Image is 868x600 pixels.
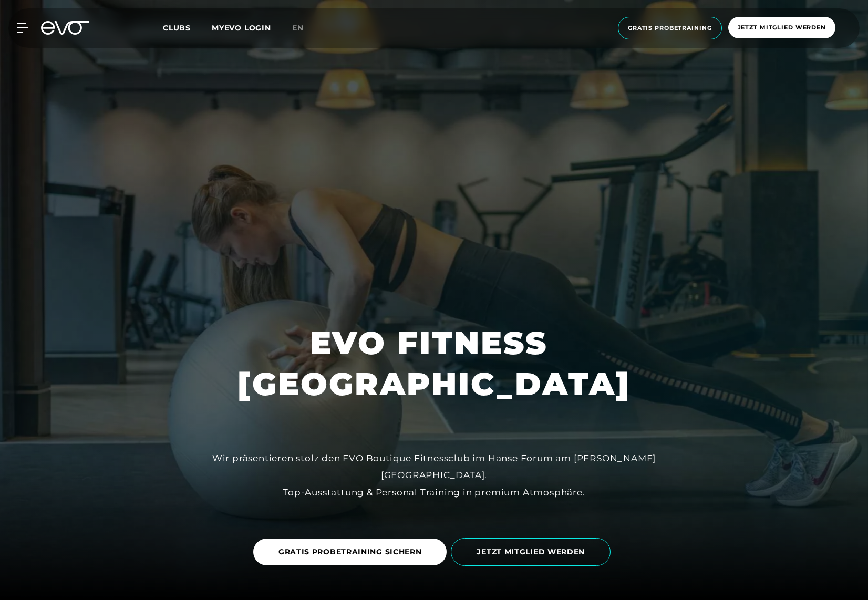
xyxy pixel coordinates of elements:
span: en [292,23,304,33]
a: GRATIS PROBETRAINING SICHERN [253,531,451,573]
span: GRATIS PROBETRAINING SICHERN [278,546,422,557]
a: JETZT MITGLIED WERDEN [451,530,615,574]
a: en [292,22,316,34]
a: Clubs [163,23,212,33]
span: Jetzt Mitglied werden [738,23,826,32]
span: JETZT MITGLIED WERDEN [477,546,585,557]
div: Wir präsentieren stolz den EVO Boutique Fitnessclub im Hanse Forum am [PERSON_NAME][GEOGRAPHIC_DA... [198,450,670,501]
span: Clubs [163,23,191,33]
a: MYEVO LOGIN [212,23,271,33]
a: Gratis Probetraining [615,17,725,39]
h1: EVO FITNESS [GEOGRAPHIC_DATA] [237,323,631,405]
a: Jetzt Mitglied werden [725,17,839,39]
span: Gratis Probetraining [628,24,712,33]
